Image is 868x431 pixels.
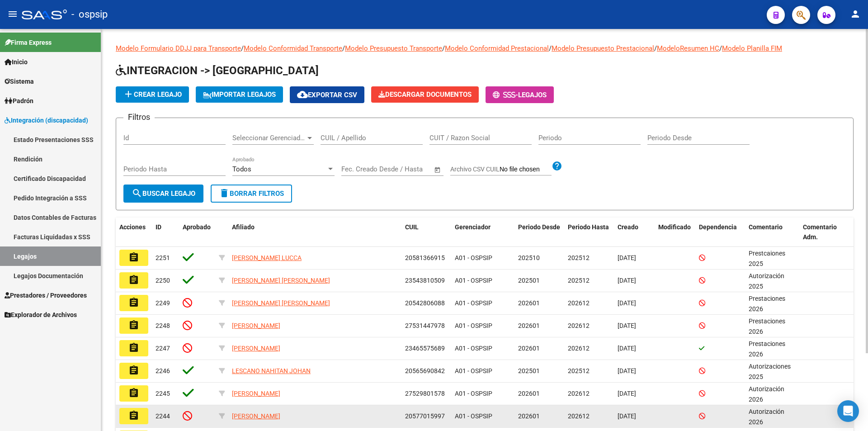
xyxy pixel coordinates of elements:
datatable-header-cell: Periodo Hasta [564,218,614,247]
button: Descargar Documentos [371,86,479,103]
span: [DATE] [618,390,636,397]
span: 20565690842 [405,367,445,374]
a: Modelo Conformidad Prestacional [445,44,549,52]
span: 202601 [518,299,540,307]
a: Modelo Presupuesto Transporte [345,44,442,52]
span: Modificado [658,223,691,231]
mat-icon: person [850,9,861,19]
span: [DATE] [618,345,636,352]
span: 23465575689 [405,345,445,352]
span: 202510 [518,254,540,261]
span: 2249 [156,299,170,307]
span: INTEGRACION -> [GEOGRAPHIC_DATA] [116,64,319,77]
mat-icon: assignment [128,320,139,331]
span: 202612 [568,412,590,420]
mat-icon: assignment [128,365,139,376]
datatable-header-cell: Periodo Desde [514,218,564,247]
span: A01 - OSPSIP [455,322,492,329]
span: [PERSON_NAME] LUCCA [232,254,302,261]
button: Open calendar [433,165,443,175]
span: [PERSON_NAME] [232,322,280,329]
span: Comentario Adm. [803,223,837,241]
datatable-header-cell: Creado [614,218,655,247]
datatable-header-cell: Aprobado [179,218,215,247]
span: [DATE] [618,412,636,420]
mat-icon: cloud_download [297,89,308,100]
span: IMPORTAR LEGAJOS [203,90,276,99]
mat-icon: menu [7,9,18,19]
span: Prestadores / Proveedores [5,290,87,300]
span: Gerenciador [455,223,491,231]
span: 2244 [156,412,170,420]
span: 2251 [156,254,170,261]
span: [DATE] [618,277,636,284]
a: Modelo Formulario DDJJ para Transporte [116,44,241,52]
button: Exportar CSV [290,86,364,103]
span: 202512 [568,254,590,261]
span: Prestcaiones 2025 [749,250,785,267]
span: - ospsip [71,5,108,24]
datatable-header-cell: Modificado [655,218,695,247]
span: 202501 [518,277,540,284]
button: Crear Legajo [116,86,189,103]
a: Modelo Presupuesto Prestacional [552,44,654,52]
span: 2250 [156,277,170,284]
span: [PERSON_NAME] [232,390,280,397]
span: Seleccionar Gerenciador [232,134,306,142]
a: Modelo Conformidad Transporte [244,44,342,52]
span: 2246 [156,367,170,374]
span: 202501 [518,367,540,374]
span: A01 - OSPSIP [455,254,492,261]
datatable-header-cell: Afiliado [228,218,401,247]
span: Aprobado [183,223,211,231]
span: Periodo Desde [518,223,560,231]
span: Crear Legajo [123,90,182,99]
datatable-header-cell: Gerenciador [451,218,514,247]
span: A01 - OSPSIP [455,345,492,352]
datatable-header-cell: CUIL [401,218,451,247]
span: 202601 [518,412,540,420]
mat-icon: help [552,161,562,171]
span: Legajos [518,91,547,99]
span: Sistema [5,76,34,86]
button: IMPORTAR LEGAJOS [196,86,283,103]
span: 20577015997 [405,412,445,420]
span: Autorización 2026 [749,385,784,403]
span: 202612 [568,299,590,307]
span: Autorizaciones 2025 [749,363,791,380]
span: Firma Express [5,38,52,47]
span: Buscar Legajo [132,189,195,198]
span: A01 - OSPSIP [455,412,492,420]
span: Prestaciones 2026 [749,295,785,313]
span: [DATE] [618,254,636,261]
span: Exportar CSV [297,91,357,99]
span: Comentario [749,223,783,231]
span: LESCANO NAHITAN JOHAN [232,367,311,374]
span: Archivo CSV CUIL [450,166,500,173]
span: 27531447978 [405,322,445,329]
span: 202601 [518,322,540,329]
span: 202612 [568,390,590,397]
span: Todos [232,165,251,173]
span: A01 - OSPSIP [455,277,492,284]
span: 2247 [156,345,170,352]
span: Autorización 2026 [749,408,784,426]
span: [PERSON_NAME] [232,412,280,420]
span: Dependencia [699,223,737,231]
input: Fecha inicio [341,165,378,173]
a: ModeloResumen HC [657,44,719,52]
button: -Legajos [486,86,554,103]
span: 2248 [156,322,170,329]
mat-icon: assignment [128,410,139,421]
span: Periodo Hasta [568,223,609,231]
span: Descargar Documentos [378,90,472,99]
datatable-header-cell: Comentario Adm. [799,218,854,247]
span: Creado [618,223,638,231]
span: Inicio [5,57,28,67]
span: 2245 [156,390,170,397]
span: [DATE] [618,322,636,329]
span: 202601 [518,390,540,397]
datatable-header-cell: ID [152,218,179,247]
span: - [493,91,518,99]
datatable-header-cell: Acciones [116,218,152,247]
